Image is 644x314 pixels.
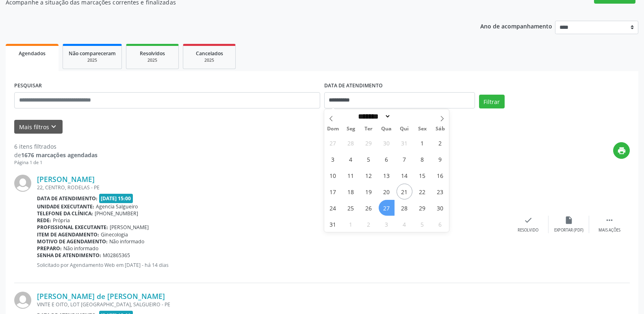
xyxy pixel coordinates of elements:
[196,50,223,57] span: Cancelados
[414,184,430,199] span: Agosto 22, 2025
[37,245,62,252] b: Preparo:
[37,231,99,238] b: Item de agendamento:
[397,167,412,183] span: Agosto 14, 2025
[397,135,412,151] span: Julho 31, 2025
[379,184,395,199] span: Agosto 20, 2025
[69,50,116,57] span: Não compareceram
[397,200,412,216] span: Agosto 28, 2025
[397,184,412,199] span: Agosto 21, 2025
[431,126,449,132] span: Sáb
[361,216,377,232] span: Setembro 2, 2025
[325,135,341,151] span: Julho 27, 2025
[132,57,173,63] div: 2025
[598,227,620,233] div: Mais ações
[99,194,133,203] span: [DATE] 15:00
[69,57,116,63] div: 2025
[37,292,165,301] a: [PERSON_NAME] de [PERSON_NAME]
[37,262,508,269] p: Solicitado por Agendamento Web em [DATE] - há 14 dias
[14,175,31,192] img: img
[397,216,412,232] span: Setembro 4, 2025
[554,227,583,233] div: Exportar (PDF)
[101,231,128,238] span: Ginecologia
[14,80,42,92] label: PESQUISAR
[564,216,573,225] i: insert_drive_file
[361,167,377,183] span: Agosto 12, 2025
[343,184,359,199] span: Agosto 18, 2025
[49,122,58,131] i: keyboard_arrow_down
[360,126,377,132] span: Ter
[14,151,98,159] div: de
[414,216,430,232] span: Setembro 5, 2025
[53,217,70,224] span: Própria
[96,203,138,210] span: Agencia Salgueiro
[37,224,108,231] b: Profissional executante:
[432,135,448,151] span: Agosto 2, 2025
[109,238,144,245] span: Não informado
[324,126,342,132] span: Dom
[379,151,395,167] span: Agosto 6, 2025
[325,167,341,183] span: Agosto 10, 2025
[14,292,31,309] img: img
[524,216,533,225] i: check
[325,184,341,199] span: Agosto 17, 2025
[140,50,165,57] span: Resolvidos
[343,216,359,232] span: Setembro 1, 2025
[21,151,98,159] strong: 1676 marcações agendadas
[480,21,552,31] p: Ano de acompanhamento
[14,120,63,134] button: Mais filtroskeyboard_arrow_down
[37,184,508,191] div: 22, CENTRO, RODELAS - PE
[325,151,341,167] span: Agosto 3, 2025
[391,112,418,121] input: Year
[343,151,359,167] span: Agosto 4, 2025
[613,142,630,159] button: print
[617,146,626,155] i: print
[361,184,377,199] span: Agosto 19, 2025
[605,216,614,225] i: 
[414,151,430,167] span: Agosto 8, 2025
[414,167,430,183] span: Agosto 15, 2025
[432,200,448,216] span: Agosto 30, 2025
[377,126,395,132] span: Qua
[110,224,149,231] span: [PERSON_NAME]
[189,57,230,63] div: 2025
[397,151,412,167] span: Agosto 7, 2025
[63,245,98,252] span: Não informado
[103,252,130,259] span: M02865365
[414,135,430,151] span: Agosto 1, 2025
[414,200,430,216] span: Agosto 29, 2025
[37,217,51,224] b: Rede:
[361,151,377,167] span: Agosto 5, 2025
[379,135,395,151] span: Julho 30, 2025
[37,195,98,202] b: Data de atendimento:
[379,216,395,232] span: Setembro 3, 2025
[361,135,377,151] span: Julho 29, 2025
[37,301,508,308] div: VINTE E OITO, LOT [GEOGRAPHIC_DATA], SALGUEIRO - PE
[518,227,538,233] div: Resolvido
[324,80,383,92] label: DATA DE ATENDIMENTO
[361,200,377,216] span: Agosto 26, 2025
[14,142,98,151] div: 6 itens filtrados
[325,216,341,232] span: Agosto 31, 2025
[37,210,93,217] b: Telefone da clínica:
[343,135,359,151] span: Julho 28, 2025
[95,210,138,217] span: [PHONE_NUMBER]
[432,216,448,232] span: Setembro 6, 2025
[432,167,448,183] span: Agosto 16, 2025
[432,184,448,199] span: Agosto 23, 2025
[37,238,108,245] b: Motivo de agendamento:
[37,175,95,184] a: [PERSON_NAME]
[356,112,391,121] select: Month
[37,203,94,210] b: Unidade executante:
[479,95,505,108] button: Filtrar
[343,167,359,183] span: Agosto 11, 2025
[343,200,359,216] span: Agosto 25, 2025
[19,50,46,57] span: Agendados
[325,200,341,216] span: Agosto 24, 2025
[342,126,360,132] span: Seg
[379,167,395,183] span: Agosto 13, 2025
[379,200,395,216] span: Agosto 27, 2025
[37,252,101,259] b: Senha de atendimento:
[413,126,431,132] span: Sex
[432,151,448,167] span: Agosto 9, 2025
[395,126,413,132] span: Qui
